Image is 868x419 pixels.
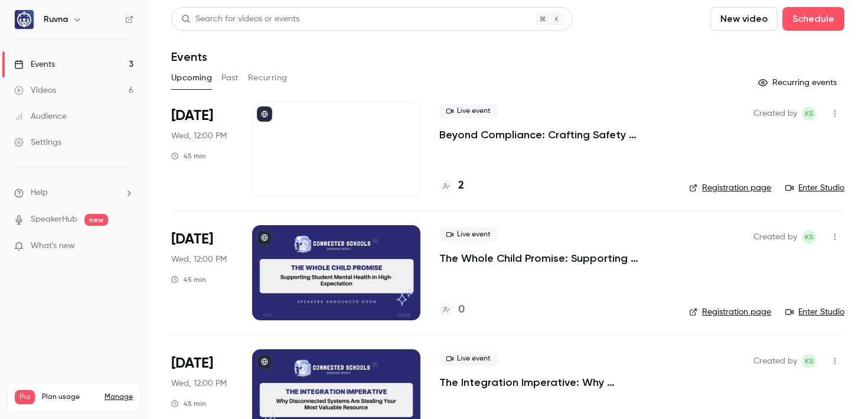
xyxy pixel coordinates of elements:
[171,102,233,196] div: Sep 24 Wed, 1:00 PM (America/New York)
[802,230,816,244] span: Kyra Sandness
[14,111,67,122] div: Audience
[171,69,212,87] button: Upcoming
[753,73,844,92] button: Recurring events
[31,240,75,252] span: What's new
[171,151,206,161] div: 45 min
[248,69,288,87] button: Recurring
[84,214,108,226] span: new
[689,306,771,318] a: Registration page
[439,375,670,389] a: The Integration Imperative: Why Disconnected Systems Are Stealing Your Most Valuable Resource
[171,399,206,408] div: 45 min
[802,354,816,368] span: Kyra Sandness
[753,106,797,121] span: Created by
[439,251,670,265] a: The Whole Child Promise: Supporting Student Mental Health in High-Expectation Environments
[458,178,464,194] h4: 2
[15,10,34,29] img: Ruvna
[105,392,133,402] a: Manage
[171,354,213,373] span: [DATE]
[782,7,844,31] button: Schedule
[171,254,227,265] span: Wed, 12:00 PM
[42,392,97,402] span: Plan usage
[753,230,797,244] span: Created by
[119,241,133,252] iframe: Noticeable Trigger
[171,130,227,142] span: Wed, 12:00 PM
[785,182,844,194] a: Enter Studio
[171,275,206,284] div: 45 min
[221,69,239,87] button: Past
[439,104,498,118] span: Live event
[171,378,227,389] span: Wed, 12:00 PM
[439,128,670,142] a: Beyond Compliance: Crafting Safety Protocols That Preserve School Culture
[439,178,464,194] a: 2
[439,302,465,318] a: 0
[710,7,778,31] button: New video
[805,106,814,121] span: KS
[171,225,233,320] div: Oct 22 Wed, 1:00 PM (America/New York)
[805,354,814,368] span: KS
[31,187,48,199] span: Help
[439,228,498,242] span: Live event
[14,187,133,199] li: help-dropdown-opener
[14,85,56,96] div: Videos
[44,14,68,25] h6: Ruvna
[439,352,498,366] span: Live event
[171,230,213,249] span: [DATE]
[805,230,814,244] span: KS
[802,106,816,121] span: Kyra Sandness
[689,182,771,194] a: Registration page
[15,390,35,404] span: Pro
[181,13,299,25] div: Search for videos or events
[14,59,55,70] div: Events
[785,306,844,318] a: Enter Studio
[31,213,77,226] a: SpeakerHub
[14,137,61,148] div: Settings
[171,106,213,125] span: [DATE]
[458,302,465,318] h4: 0
[753,354,797,368] span: Created by
[171,50,207,64] h1: Events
